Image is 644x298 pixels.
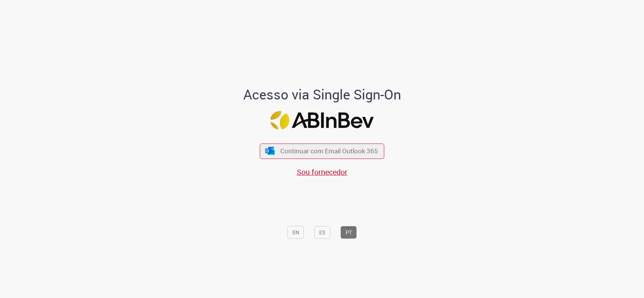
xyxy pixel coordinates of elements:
h1: Acesso via Single Sign-On [217,87,427,102]
span: Continuar com Email Outlook 365 [280,147,378,156]
button: EN [287,226,304,239]
button: ícone Azure/Microsoft 360 Continuar com Email Outlook 365 [260,143,384,159]
img: Logo ABInBev [271,111,374,130]
img: ícone Azure/Microsoft 360 [264,147,275,155]
button: ES [314,226,330,239]
button: PT [341,226,357,239]
a: Sou fornecedor [297,167,347,177]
